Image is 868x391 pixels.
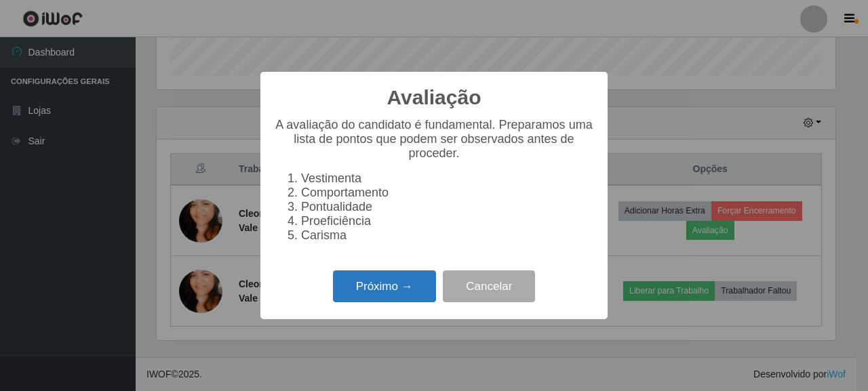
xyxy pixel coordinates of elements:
[301,186,594,200] li: Comportamento
[443,270,535,302] button: Cancelar
[301,171,594,186] li: Vestimenta
[333,270,436,302] button: Próximo →
[274,118,594,161] p: A avaliação do candidato é fundamental. Preparamos uma lista de pontos que podem ser observados a...
[301,200,594,214] li: Pontualidade
[387,85,481,110] h2: Avaliação
[301,228,594,243] li: Carisma
[301,214,594,228] li: Proeficiência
